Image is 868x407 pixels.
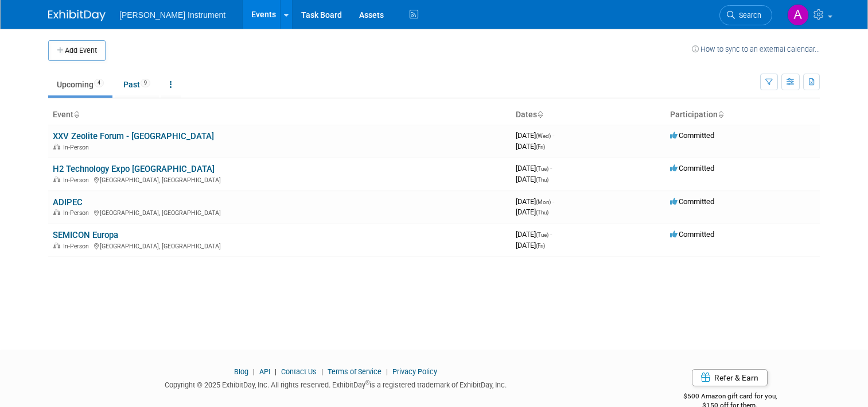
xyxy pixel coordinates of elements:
[552,197,554,206] span: -
[516,197,554,206] span: [DATE]
[141,79,150,87] span: 9
[259,367,270,376] a: API
[53,164,215,174] a: H2 Technology Expo [GEOGRAPHIC_DATA]
[281,367,317,376] a: Contact Us
[94,79,104,87] span: 4
[516,131,554,140] span: [DATE]
[48,74,112,95] a: Upcoming4
[115,74,159,95] a: Past9
[536,166,548,172] span: (Tue)
[735,11,761,20] span: Search
[272,367,279,376] span: |
[53,208,507,217] div: [GEOGRAPHIC_DATA], [GEOGRAPHIC_DATA]
[670,230,714,239] span: Committed
[536,243,545,249] span: (Fri)
[692,45,820,53] a: How to sync to an external calendar...
[48,105,511,125] th: Event
[516,230,552,239] span: [DATE]
[328,367,382,376] a: Terms of Service
[550,164,552,172] span: -
[53,131,214,141] a: XXV Zeolite Forum - [GEOGRAPHIC_DATA]
[692,369,768,386] a: Refer & Earn
[53,175,507,184] div: [GEOGRAPHIC_DATA], [GEOGRAPHIC_DATA]
[536,199,551,205] span: (Mon)
[53,230,118,240] a: SEMICON Europa
[63,209,92,217] span: In-Person
[787,4,809,26] img: André den Haan
[392,367,437,376] a: Privacy Policy
[63,176,92,184] span: In-Person
[536,232,548,238] span: (Tue)
[670,197,714,206] span: Committed
[48,10,106,21] img: ExhibitDay
[665,105,820,125] th: Participation
[63,243,92,250] span: In-Person
[53,209,60,215] img: In-Person Event
[53,243,60,248] img: In-Person Event
[516,241,545,249] span: [DATE]
[383,367,391,376] span: |
[119,10,225,20] span: [PERSON_NAME] Instrument
[511,105,665,125] th: Dates
[73,110,79,119] a: Sort by Event Name
[670,131,714,140] span: Committed
[516,164,552,172] span: [DATE]
[552,131,554,140] span: -
[53,197,83,208] a: ADIPEC
[318,367,326,376] span: |
[516,208,548,216] span: [DATE]
[537,110,543,119] a: Sort by Start Date
[63,144,92,151] span: In-Person
[550,230,552,239] span: -
[670,164,714,172] span: Committed
[53,176,60,182] img: In-Person Event
[536,144,545,150] span: (Fri)
[719,5,772,25] a: Search
[536,176,548,183] span: (Thu)
[365,379,369,386] sup: ®
[536,209,548,216] span: (Thu)
[53,241,507,250] div: [GEOGRAPHIC_DATA], [GEOGRAPHIC_DATA]
[53,144,60,149] img: In-Person Event
[48,377,622,390] div: Copyright © 2025 ExhibitDay, Inc. All rights reserved. ExhibitDay is a registered trademark of Ex...
[234,367,248,376] a: Blog
[516,142,545,151] span: [DATE]
[250,367,258,376] span: |
[516,175,548,183] span: [DATE]
[48,40,106,61] button: Add Event
[536,133,551,139] span: (Wed)
[718,110,723,119] a: Sort by Participation Type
